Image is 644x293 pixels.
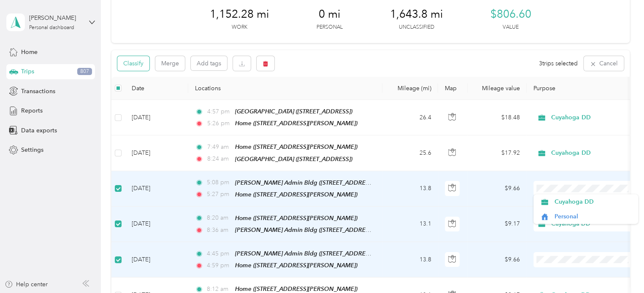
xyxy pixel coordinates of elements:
span: 4:57 pm [207,107,231,116]
span: 807 [77,68,92,75]
td: [DATE] [125,135,188,171]
span: Reports [21,106,43,115]
span: 4:45 pm [207,249,231,258]
th: Date [125,77,188,100]
span: Data exports [21,126,57,135]
span: [PERSON_NAME] Admin Bldg ([STREET_ADDRESS]) [235,179,376,186]
span: Trips [21,67,34,76]
span: 4:59 pm [207,261,231,270]
td: $9.66 [468,242,527,277]
p: Value [503,24,519,31]
span: 1,643.8 mi [390,8,443,21]
td: 13.8 [382,242,438,277]
td: [DATE] [125,242,188,277]
p: Unclassified [399,24,434,31]
span: Home ([STREET_ADDRESS][PERSON_NAME]) [235,120,357,126]
td: [DATE] [125,171,188,207]
p: Work [232,24,247,31]
iframe: Everlance-gr Chat Button Frame [597,246,644,293]
button: Classify [117,56,149,71]
span: 5:27 pm [207,190,231,199]
span: [GEOGRAPHIC_DATA] ([STREET_ADDRESS]) [235,108,352,115]
div: [PERSON_NAME] [29,13,82,22]
td: 13.8 [382,171,438,207]
td: $17.92 [468,135,527,171]
th: Mileage value [468,77,527,100]
span: Personal [554,212,632,221]
th: Locations [188,77,382,100]
th: Mileage (mi) [382,77,438,100]
span: Cuyahoga DD [551,148,628,158]
button: Add tags [191,56,227,70]
span: Cuyahoga DD [551,113,628,122]
span: Home ([STREET_ADDRESS][PERSON_NAME]) [235,191,357,198]
td: 13.1 [382,207,438,242]
span: 5:26 pm [207,119,231,128]
td: 26.4 [382,100,438,135]
span: 5:08 pm [207,178,231,187]
p: Personal [317,24,343,31]
span: Transactions [21,87,55,96]
button: Help center [5,280,48,289]
td: $9.17 [468,207,527,242]
span: 3 trips selected [539,59,578,68]
td: [DATE] [125,100,188,135]
span: Settings [21,145,43,154]
span: Home ([STREET_ADDRESS][PERSON_NAME]) [235,285,357,292]
span: Home ([STREET_ADDRESS][PERSON_NAME]) [235,262,357,269]
td: 25.6 [382,135,438,171]
span: 8:24 am [207,154,231,164]
span: [GEOGRAPHIC_DATA] ([STREET_ADDRESS]) [235,156,352,162]
span: Home ([STREET_ADDRESS][PERSON_NAME]) [235,215,357,221]
span: Home [21,48,38,56]
td: $9.66 [468,171,527,207]
span: 7:49 am [207,142,231,152]
td: $18.48 [468,100,527,135]
span: Cuyahoga DD [554,197,632,206]
div: Personal dashboard [29,25,74,30]
button: Cancel [584,56,624,71]
button: Merge [155,56,185,71]
span: 1,152.28 mi [210,8,269,21]
th: Map [438,77,468,100]
span: $806.60 [490,8,531,21]
span: [PERSON_NAME] Admin Bldg ([STREET_ADDRESS]) [235,250,376,257]
span: 8:20 am [207,213,231,223]
td: [DATE] [125,207,188,242]
span: Cuyahoga DD [551,219,628,228]
span: [PERSON_NAME] Admin Bldg ([STREET_ADDRESS]) [235,226,376,234]
span: Home ([STREET_ADDRESS][PERSON_NAME]) [235,143,357,150]
span: 0 mi [319,8,341,21]
span: 8:36 am [207,226,231,235]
